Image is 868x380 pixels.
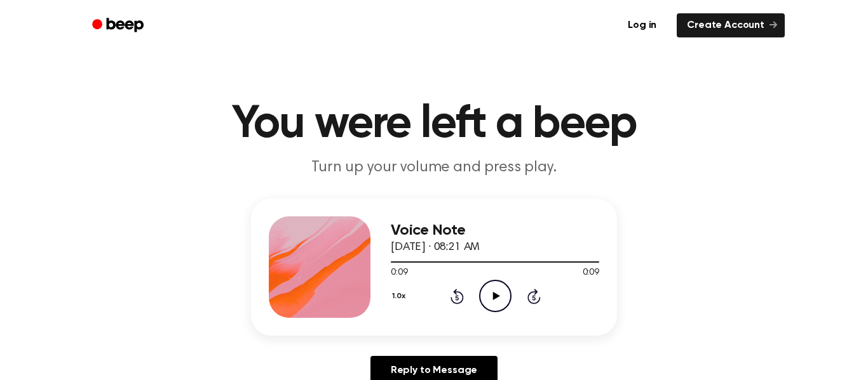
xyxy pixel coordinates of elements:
span: 0:09 [583,266,599,280]
h3: Voice Note [391,222,599,239]
a: Log in [615,11,669,40]
button: 1.0x [391,285,410,307]
a: Beep [83,13,155,38]
span: 0:09 [391,266,407,280]
span: [DATE] · 08:21 AM [391,242,480,253]
a: Create Account [677,13,785,37]
h1: You were left a beep [109,102,759,147]
p: Turn up your volume and press play. [190,157,678,178]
